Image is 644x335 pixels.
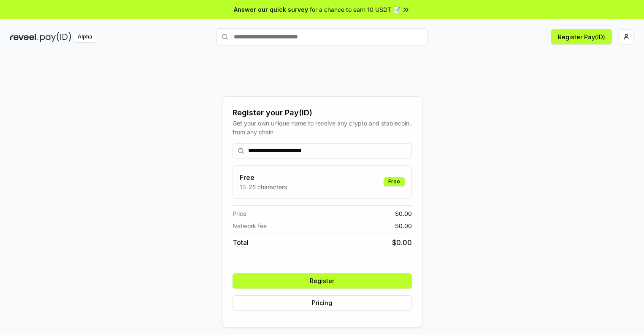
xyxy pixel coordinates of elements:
[40,32,71,42] img: pay_id
[310,5,400,14] span: for a chance to earn 10 USDT 📝
[233,119,412,136] div: Get your own unique name to receive any crypto and stablecoin, from any chain
[233,209,246,218] span: Price
[384,177,405,186] div: Free
[233,273,412,289] button: Register
[10,32,38,42] img: reveel_dark
[551,29,612,44] button: Register Pay(ID)
[395,221,412,230] span: $ 0.00
[233,237,249,248] span: Total
[395,209,412,218] span: $ 0.00
[233,295,412,310] button: Pricing
[233,221,267,230] span: Network fee
[240,182,287,191] p: 13-25 characters
[73,32,97,42] div: Alpha
[233,107,412,119] div: Register your Pay(ID)
[392,237,412,248] span: $ 0.00
[240,172,287,182] h3: Free
[234,5,308,14] span: Answer our quick survey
